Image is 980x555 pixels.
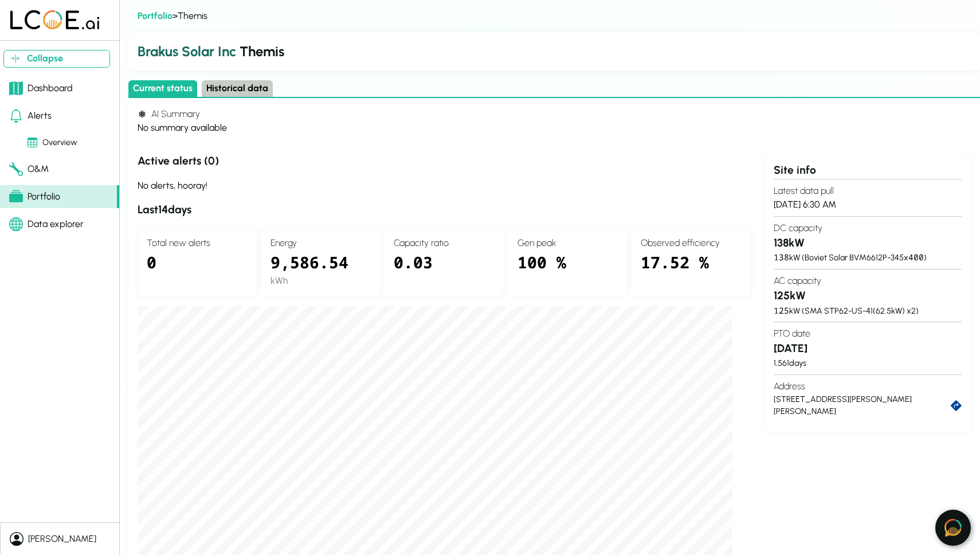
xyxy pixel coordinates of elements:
h3: 125 kW [774,288,962,304]
span: 2 [911,306,916,316]
h4: Total new alerts [147,236,248,250]
h2: Themis [138,41,971,62]
h4: Address [774,380,962,393]
a: Portfolio [138,10,173,21]
a: directions [951,400,962,412]
h4: PTO date [774,327,962,341]
h4: AC capacity [774,274,962,288]
div: > Themis [138,9,971,23]
h4: Observed efficiency [641,236,742,250]
div: Portfolio [9,190,60,204]
span: 125 [774,305,789,316]
div: kW ( SMA STP62-US-41 ( 62.5 kW) x ) [774,304,962,318]
button: Current status [128,80,197,97]
div: No summary available [138,121,971,135]
h3: Last 14 days [138,202,751,218]
div: Site info [774,162,962,179]
section: [DATE] 6:30 AM [774,179,962,216]
h3: 138 kW [774,235,962,252]
div: 0.03 [394,250,495,288]
button: Collapse [3,50,110,68]
div: [PERSON_NAME] [28,532,96,546]
img: open chat [944,519,962,537]
div: Dashboard [9,81,73,95]
h4: Latest data pull [774,184,962,198]
h4: DC capacity [774,221,962,235]
span: 138 [774,252,789,263]
div: Overview [28,136,77,149]
div: kWh [271,274,371,288]
div: 100 % [518,250,618,288]
div: 0 [147,250,248,288]
h4: Energy [271,236,371,250]
div: Alerts [9,109,52,123]
span: Brakus Solar Inc [138,43,236,60]
div: O&M [9,162,49,176]
div: 1,561 days [774,357,962,370]
h4: AI Summary [138,107,971,121]
button: Historical data [202,80,273,97]
div: Data explorer [9,217,84,231]
h4: Gen peak [518,236,618,250]
h3: Active alerts ( 0 ) [138,153,751,170]
h4: Capacity ratio [394,236,495,250]
div: No alerts, hooray! [138,179,751,193]
div: 9,586.54 [271,250,371,274]
h3: [DATE] [774,341,962,357]
div: Select page state [128,80,980,98]
div: kW ( Boviet Solar BVM6612P-345 x ) [774,251,962,264]
div: 17.52 % [641,250,742,288]
span: 400 [908,252,924,263]
div: [STREET_ADDRESS][PERSON_NAME][PERSON_NAME] [774,393,951,418]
